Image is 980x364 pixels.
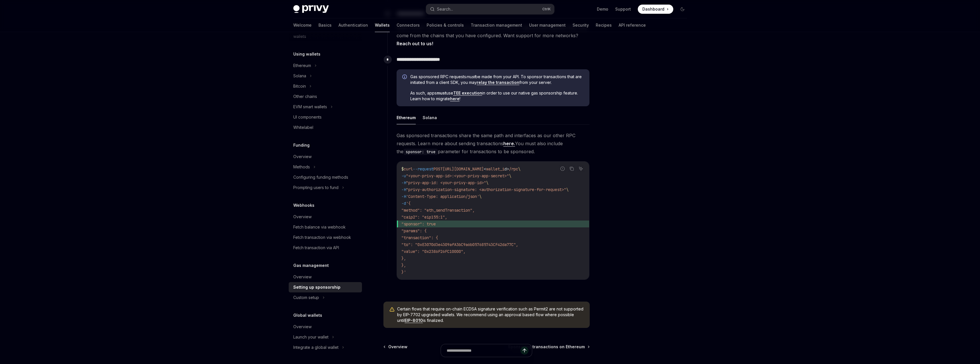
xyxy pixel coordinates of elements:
a: Connectors [397,18,420,32]
span: "value": "0x2386F26FC10000", [401,249,466,254]
span: "caip2": "eip155:1", [401,215,447,220]
div: EVM smart wallets [293,103,327,110]
a: Setting up sponsorship [289,282,362,292]
span: \ [509,173,511,178]
a: Security [573,18,589,32]
a: Other chains [289,91,362,102]
a: Overview [289,151,362,162]
a: UI components [289,112,362,122]
div: Bitcoin [293,83,306,90]
h5: Webhooks [293,202,314,209]
span: curl [404,166,413,172]
span: "params": { [401,228,427,233]
a: API reference [619,18,646,32]
span: "sponsor": true [401,221,436,227]
div: Setting up sponsorship [293,284,340,291]
a: Transaction management [471,18,522,32]
span: }' [401,269,406,275]
span: 'Content-Type: application/json' [406,194,479,199]
code: sponsor: true [403,149,438,155]
div: Fetch balance via webhook [293,224,346,231]
a: Support [615,6,631,12]
a: Fetch balance via webhook [289,222,362,232]
a: Policies & controls [427,18,464,32]
a: Recipes [596,18,612,32]
span: \ [566,187,569,192]
div: Whitelabel [293,124,313,131]
span: -H [401,187,406,192]
span: --request [413,166,433,172]
a: Welcome [293,18,312,32]
a: TEE execution [453,90,482,96]
span: Dashboard [642,6,664,12]
button: Ask AI [577,165,585,172]
a: Basics [318,18,332,32]
a: Overview [289,212,362,222]
a: here. [503,141,515,147]
span: $ [401,166,404,172]
div: Ethereum [293,62,311,69]
h5: Funding [293,142,310,149]
div: Overview [293,323,312,330]
span: Ctrl K [542,7,551,11]
strong: must [437,90,446,95]
a: here [450,96,460,101]
span: "method": "eth_sendTransaction", [401,208,475,213]
span: }, [401,263,406,268]
div: Fetch transaction via webhook [293,234,351,241]
span: wallet_i [486,166,504,172]
div: Search... [437,6,453,13]
span: "to": "0xE3070d3e4309afA3bC9a6b057685743CF42da77C", [401,242,518,247]
span: /rpc [509,166,518,172]
a: User management [529,18,566,32]
div: Overview [293,153,312,160]
a: Dashboard [638,5,673,14]
span: "transaction": { [401,235,438,240]
span: Gas sponsored transactions share the same path and interfaces as our other RPC requests. Learn mo... [397,131,589,156]
button: Toggle dark mode [678,5,687,14]
span: }, [401,256,406,261]
span: "privy-app-id: <your-privy-app-id>" [406,180,486,185]
div: Prompting users to fund [293,184,338,191]
div: Fetch transaction via API [293,244,339,251]
span: Gas sponsored RPC requests be made from your API. To sponsor transactions that are initiated from... [410,74,584,85]
button: Solana [423,111,437,124]
span: '{ [406,201,411,206]
span: -H [401,180,406,185]
div: UI components [293,114,322,121]
div: Solana [293,72,306,79]
a: Wallets [375,18,390,32]
div: Integrate a global wallet [293,344,338,351]
span: POST [433,166,443,172]
div: Custom setup [293,294,319,301]
span: -d [401,201,406,206]
img: dark logo [293,5,329,13]
a: Overview [289,272,362,282]
div: Launch your wallet [293,334,328,341]
button: Search...CtrlK [426,4,554,14]
a: Fetch transaction via API [289,243,362,253]
a: Overview [289,322,362,332]
a: Authentication [338,18,368,32]
span: \ [479,194,482,199]
span: > [507,166,509,172]
span: d [504,166,507,172]
button: Report incorrect code [559,165,566,172]
a: Whitelabel [289,122,362,133]
span: "privy-authorization-signature: <authorization-signature-for-request>" [406,187,566,192]
span: As such, apps use in order to use our native gas sponsorship feature. Learn how to migrate ! [410,90,584,102]
a: EIP-8010 [405,318,423,323]
h5: Using wallets [293,51,320,58]
div: Overview [293,274,312,280]
a: Configuring funding methods [289,172,362,182]
button: Copy the contents from the code block [568,165,575,172]
span: "<your-privy-app-id>:<your-privy-app-secret>" [406,173,509,178]
a: Demo [597,6,608,12]
a: Fetch transaction via webhook [289,232,362,243]
span: Select which chains you want to enable sponsorship for. Sponsored requests may only come from the... [397,23,589,48]
div: Methods [293,164,310,170]
button: Ethereum [397,111,416,124]
span: Certain flows that require on-chain ECDSA signature verification such as Permit2 are not supporte... [397,306,584,323]
a: Reach out to us! [397,41,433,47]
svg: Info [402,74,408,80]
